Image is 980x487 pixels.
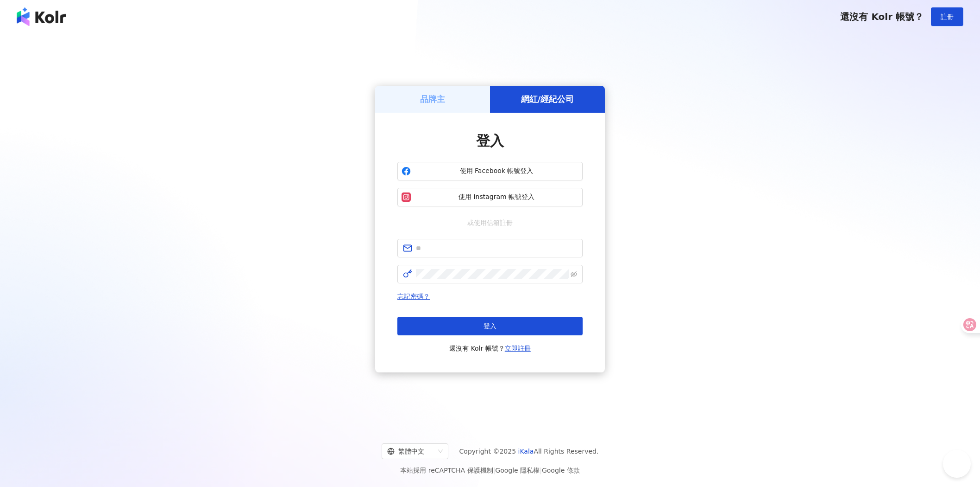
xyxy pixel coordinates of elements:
[459,446,599,457] span: Copyright © 2025 All Rights Reserved.
[397,293,430,300] a: 忘記密碼？
[400,465,579,476] span: 本站採用 reCAPTCHA 保護機制
[941,13,954,20] span: 註冊
[397,317,583,335] button: 登入
[495,467,540,474] a: Google 隱私權
[461,218,519,228] span: 或使用信箱註冊
[484,322,496,330] span: 登入
[493,467,496,474] span: |
[521,93,574,105] h5: 網紅/經紀公司
[415,192,578,202] span: 使用 Instagram 帳號登入
[931,7,963,26] button: 註冊
[840,11,923,22] span: 還沒有 Kolr 帳號？
[387,444,434,459] div: 繁體中文
[17,7,66,26] img: logo
[397,188,583,206] button: 使用 Instagram 帳號登入
[542,467,580,474] a: Google 條款
[540,467,542,474] span: |
[476,133,504,149] span: 登入
[449,343,531,354] span: 還沒有 Kolr 帳號？
[571,271,577,277] span: eye-invisible
[397,162,583,180] button: 使用 Facebook 帳號登入
[505,345,531,352] a: 立即註冊
[943,450,971,478] iframe: Help Scout Beacon - Open
[518,448,534,455] a: iKala
[415,167,578,176] span: 使用 Facebook 帳號登入
[420,93,445,105] h5: 品牌主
